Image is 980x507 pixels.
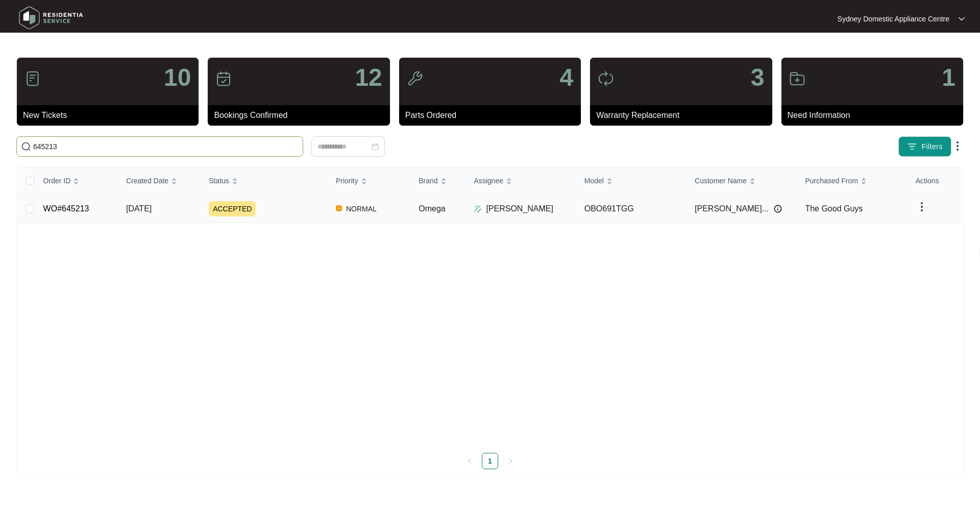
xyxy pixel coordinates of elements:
th: Assignee [465,167,576,195]
span: left [467,458,473,464]
th: Created Date [118,167,201,195]
a: 1 [482,453,498,469]
p: 4 [559,65,573,90]
button: right [502,453,519,469]
span: Omega [419,204,445,213]
img: dropdown arrow [959,16,965,21]
p: 1 [942,65,955,90]
th: Model [576,167,687,195]
img: search-icon [21,141,31,152]
p: New Tickets [23,109,199,122]
span: Brand [419,175,437,186]
th: Status [201,167,328,195]
li: Next Page [502,453,519,469]
span: Model [584,175,604,186]
p: Sydney Domestic Appliance Centre [838,14,949,24]
td: OBO691TGG [576,195,687,223]
img: Assigner Icon [474,205,482,213]
p: Need Information [788,109,963,122]
span: NORMAL [342,203,381,215]
input: Search by Order Id, Assignee Name, Customer Name, Brand and Model [33,141,299,152]
img: icon [215,70,232,87]
th: Brand [410,167,465,195]
p: Bookings Confirmed [214,109,389,122]
th: Customer Name [687,167,797,195]
p: Parts Ordered [405,109,581,122]
p: 3 [751,65,765,90]
span: [DATE] [126,204,152,213]
th: Purchased From [797,167,907,195]
span: [PERSON_NAME]... [695,203,769,215]
a: WO#645213 [43,204,89,213]
img: Vercel Logo [336,205,342,211]
span: Assignee [474,175,503,186]
span: Order ID [43,175,71,186]
p: Warranty Replacement [596,109,772,122]
span: Filters [921,141,943,152]
th: Actions [908,167,963,195]
img: residentia service logo [15,3,87,33]
img: icon [407,70,423,87]
span: ACCEPTED [209,201,256,216]
span: Purchased From [805,175,857,186]
span: Customer Name [695,175,747,186]
img: dropdown arrow [916,201,928,213]
li: 1 [482,453,498,469]
span: The Good Guys [805,204,863,213]
span: right [507,458,513,464]
th: Priority [328,167,410,195]
p: [PERSON_NAME] [486,203,553,215]
span: Priority [336,175,358,186]
li: Previous Page [461,453,478,469]
img: icon [789,70,805,87]
button: left [461,453,478,469]
img: icon [598,70,614,87]
img: dropdown arrow [951,140,964,152]
img: Info icon [774,205,782,213]
span: Created Date [126,175,168,186]
span: Status [209,175,229,186]
p: 12 [355,65,382,90]
p: 10 [164,65,191,90]
img: filter icon [907,141,917,152]
th: Order ID [35,167,118,195]
img: icon [24,70,41,87]
button: filter iconFilters [898,136,951,157]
